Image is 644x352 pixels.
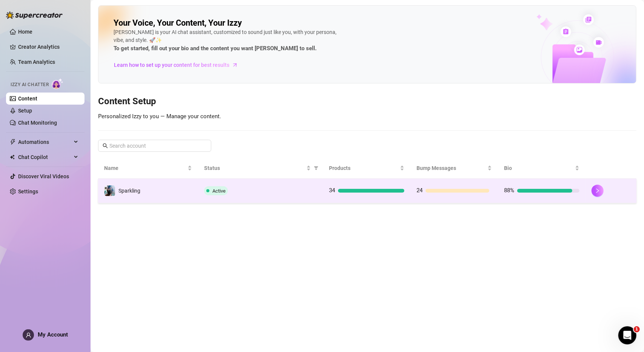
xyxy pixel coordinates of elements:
[323,158,410,179] th: Products
[118,188,140,194] span: Sparkling
[519,6,636,83] img: ai-chatter-content-library-cLFOSyPT.png
[26,332,31,338] span: user
[18,59,55,65] a: Team Analytics
[314,166,318,170] span: filter
[618,326,636,344] iframe: Intercom live chat
[11,81,49,88] span: Izzy AI Chatter
[114,59,244,71] a: Learn how to set up your content for best results
[104,164,186,172] span: Name
[52,78,63,89] img: AI Chatter
[6,11,63,19] img: logo-BBDzfeDw.svg
[103,143,108,148] span: search
[38,331,68,338] span: My Account
[595,188,600,193] span: right
[18,96,37,102] a: Content
[105,185,115,196] img: Sparkling
[504,164,573,172] span: Bio
[212,188,226,194] span: Active
[10,139,16,145] span: thunderbolt
[18,188,38,195] a: Settings
[18,120,57,126] a: Chat Monitoring
[504,187,514,194] span: 88%
[10,154,15,160] img: Chat Copilot
[417,164,486,172] span: Bump Messages
[98,158,198,179] th: Name
[114,61,229,69] span: Learn how to set up your content for best results
[98,113,221,120] span: Personalized Izzy to you — Manage your content.
[114,18,242,28] h2: Your Voice, Your Content, Your Izzy
[18,29,32,35] a: Home
[114,28,340,53] div: [PERSON_NAME] is your AI chat assistant, customized to sound just like you, with your persona, vi...
[204,164,305,172] span: Status
[18,108,32,114] a: Setup
[18,41,78,53] a: Creator Analytics
[18,173,69,179] a: Discover Viral Videos
[18,151,72,163] span: Chat Copilot
[498,158,586,179] th: Bio
[329,164,398,172] span: Products
[592,185,604,197] button: right
[114,45,317,52] strong: To get started, fill out your bio and the content you want [PERSON_NAME] to sell.
[109,142,201,150] input: Search account
[634,326,640,332] span: 1
[410,158,498,179] th: Bump Messages
[98,96,636,108] h3: Content Setup
[312,162,320,174] span: filter
[18,136,72,148] span: Automations
[417,187,423,194] span: 24
[198,158,323,179] th: Status
[329,187,335,194] span: 34
[231,61,239,69] span: arrow-right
